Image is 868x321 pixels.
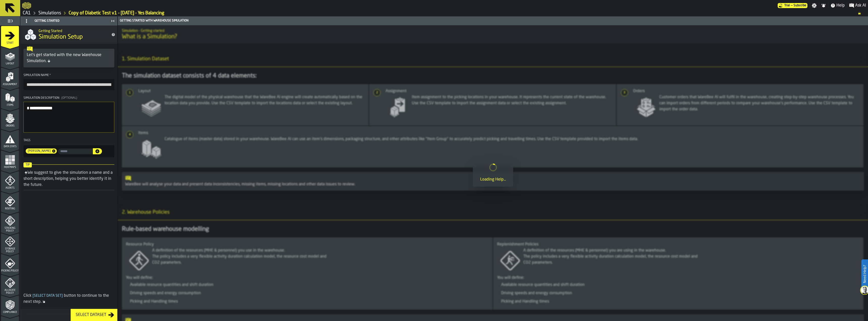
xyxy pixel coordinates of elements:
li: menu Layout [1,47,19,67]
span: — [791,4,793,7]
label: button-toggle-Notifications [819,3,828,8]
span: Start [1,42,19,44]
div: Getting Started [21,17,109,25]
input: input-value- input-value- [58,149,93,154]
label: Need Help? [862,260,867,288]
span: Tip [23,162,32,167]
span: Remove tag [52,149,57,153]
li: menu Assignment [1,67,19,88]
span: Stacking Policy [1,227,19,232]
span: Required [49,73,51,77]
span: Select Data Set [32,294,64,298]
header: Getting Started with Warehouse Simulation [118,16,868,25]
span: Compliance [1,311,19,314]
span: ] [62,294,63,298]
label: button-toggle-Help [828,3,847,9]
span: Simulation Setup [39,33,83,41]
span: [ [33,294,34,298]
span: Gregg [26,149,52,153]
span: Agents [1,187,19,189]
li: menu Routing [1,192,19,212]
label: button-toggle-Toggle Full Menu [1,17,19,24]
span: Help [836,3,845,9]
a: link-to-/wh/i/76e2a128-1b54-4d66-80d4-05ae4c277723/pricing/ [778,3,807,8]
button: button-Select Dataset [71,309,117,321]
a: link-to-/wh/i/76e2a128-1b54-4d66-80d4-05ae4c277723 [23,10,31,16]
span: Heatmaps [1,166,19,169]
li: menu Heatmaps [1,150,19,170]
textarea: Simulation Description(Optional) [23,102,114,133]
label: input-value- [58,149,93,154]
span: Picking Policy [1,269,19,272]
div: Click button to continue to the next step. [23,293,114,305]
span: (Optional) [61,96,77,100]
span: Assignment [1,83,19,86]
li: menu Storage Policy [1,233,19,253]
span: Items [1,104,19,107]
a: logo-header [22,1,31,10]
a: link-to-/wh/i/76e2a128-1b54-4d66-80d4-05ae4c277723 [38,10,61,16]
label: button-toolbar-Simulation Name [23,73,114,90]
div: Getting Started with Warehouse Simulation [119,19,867,22]
li: menu Agents [1,171,19,191]
li: menu Start [1,26,19,46]
li: menu Stacking Policy [1,212,19,233]
span: Ask AI [855,3,866,9]
h2: Sub Title [39,28,107,33]
div: Menu Subscription [778,3,807,8]
div: Loading Help... [477,177,509,183]
button: button- [93,148,102,154]
span: Tags [23,139,31,142]
li: menu Data Stats [1,130,19,150]
div: Select Dataset [74,312,108,318]
nav: Breadcrumb [22,10,866,16]
span: Data Stats [1,145,19,148]
span: Simulation Description [23,96,59,100]
div: Simulation Name [23,73,114,77]
div: title-Simulation Setup [20,26,117,44]
li: menu Compliance [1,295,19,315]
label: button-toggle-Settings [810,3,819,8]
label: button-toggle-Ask AI [847,3,868,9]
label: button-toggle-Close me [109,18,116,24]
span: Routing [1,207,19,210]
span: Orders [1,125,19,127]
span: Allocate Policy [1,289,19,294]
div: We suggest to give the simulation a name and a short description, helping you better identify it ... [23,171,113,187]
span: Trial [784,4,790,7]
input: button-toolbar-Simulation Name [23,79,114,90]
span: Subscribe [794,4,806,7]
li: menu Allocate Policy [1,275,19,295]
li: menu Items [1,88,19,108]
div: Let's get started with the new Warehouse Simulation. [27,52,111,64]
li: menu Picking Policy [1,254,19,274]
a: link-to-/wh/i/76e2a128-1b54-4d66-80d4-05ae4c277723/simulations/c9e3900b-2bc0-4a6b-95da-5036f5fced15 [69,10,164,16]
span: Layout [1,62,19,65]
li: menu Orders [1,109,19,129]
span: Storage Policy [1,248,19,253]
